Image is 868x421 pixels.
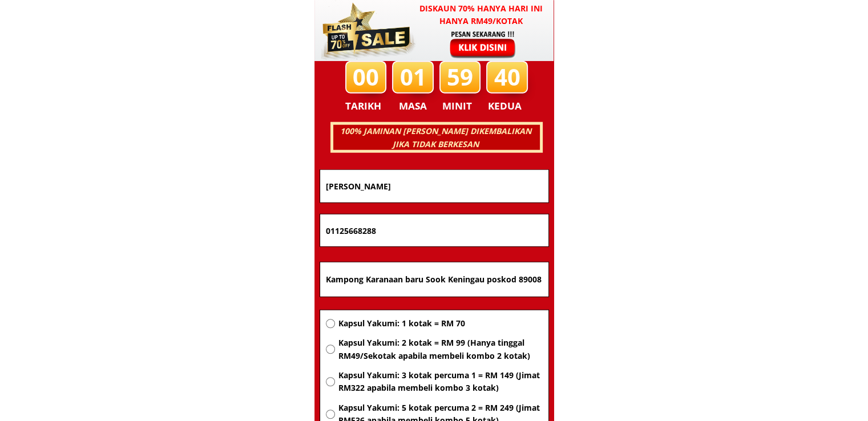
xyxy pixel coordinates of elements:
input: Nombor Telefon Bimbit [323,214,546,246]
input: Nama penuh [323,170,546,203]
span: Kapsul Yakumi: 3 kotak percuma 1 = RM 149 (Jimat RM322 apabila membeli kombo 3 kotak) [338,369,542,395]
span: Kapsul Yakumi: 2 kotak = RM 99 (Hanya tinggal RM49/Sekotak apabila membeli kombo 2 kotak) [338,337,542,362]
h3: TARIKH [345,98,393,114]
h3: KEDUA [488,98,525,114]
h3: MASA [394,98,433,114]
h3: MINIT [442,98,477,114]
h3: Diskaun 70% hanya hari ini hanya RM49/kotak [409,2,554,28]
h3: 100% JAMINAN [PERSON_NAME] DIKEMBALIKAN JIKA TIDAK BERKESAN [332,125,539,151]
span: Kapsul Yakumi: 1 kotak = RM 70 [338,317,542,330]
input: Alamat [323,262,546,297]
